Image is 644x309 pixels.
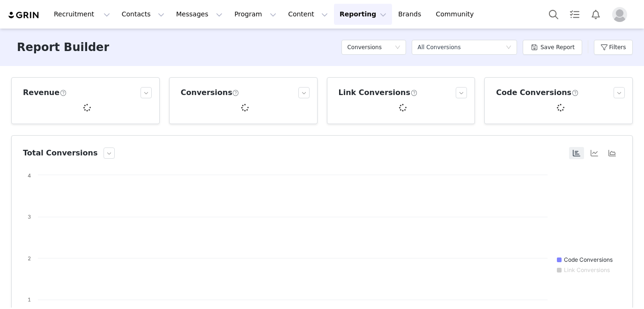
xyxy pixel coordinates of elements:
[430,4,484,25] a: Community
[612,7,627,22] img: placeholder-profile.jpg
[564,4,585,25] a: Tasks
[496,87,578,98] h3: Code Conversions
[594,40,633,55] button: Filters
[17,39,109,56] h3: Report Builder
[282,4,333,25] button: Content
[28,172,31,179] text: 4
[417,40,460,54] div: All Conversions
[28,255,31,262] text: 2
[543,4,564,25] button: Search
[392,4,429,25] a: Brands
[116,4,170,25] button: Contacts
[347,40,382,54] h5: Conversions
[564,256,613,263] text: Code Conversions
[607,7,637,22] button: Profile
[28,296,31,303] text: 1
[181,87,239,98] h3: Conversions
[395,44,400,51] i: icon: down
[523,40,582,55] button: Save Report
[170,4,228,25] button: Messages
[585,4,606,25] button: Notifications
[334,4,392,25] button: Reporting
[229,4,282,25] button: Program
[339,87,418,98] h3: Link Conversions
[7,11,40,20] img: grin logo
[506,44,511,51] i: icon: down
[564,266,610,273] text: Link Conversions
[48,4,116,25] button: Recruitment
[28,213,31,220] text: 3
[23,87,67,98] h3: Revenue
[23,147,98,159] h3: Total Conversions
